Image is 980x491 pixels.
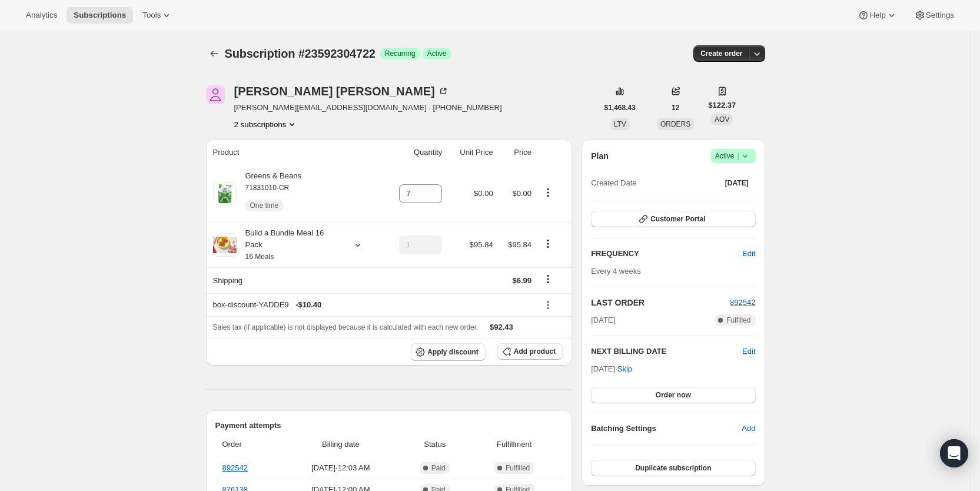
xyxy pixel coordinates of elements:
span: Customer Portal [650,214,705,224]
button: Tools [135,7,180,24]
span: $122.37 [708,99,736,111]
button: Product actions [539,186,557,199]
button: Settings [907,7,961,24]
button: Help [851,7,904,24]
span: - $10.40 [295,299,321,311]
div: Build a Bundle Meal 16 Pack [237,227,343,263]
span: 12 [672,103,679,112]
span: [PERSON_NAME][EMAIL_ADDRESS][DOMAIN_NAME] · [PHONE_NUMBER] [234,102,502,114]
button: Edit [735,244,762,263]
div: Open Intercom Messenger [940,439,968,467]
img: product img [213,182,237,205]
h2: Payment attempts [215,420,563,432]
span: Fulfillment [473,439,556,450]
button: Product actions [234,118,298,130]
span: $0.00 [474,189,493,198]
span: $95.84 [508,240,531,249]
span: ORDERS [660,120,690,128]
span: [DATE] · 12:03 AM [284,462,397,474]
span: Active [427,49,447,58]
span: Skip [617,363,632,375]
small: 16 Meals [245,253,274,261]
span: Active [715,150,751,162]
button: Skip [610,360,639,379]
span: Fulfilled [726,316,750,325]
a: 892542 [222,463,248,472]
div: [PERSON_NAME] [PERSON_NAME] [234,85,449,97]
span: Sales tax (if applicable) is not displayed because it is calculated with each new order. [213,323,479,331]
span: Created Date [591,177,636,189]
span: Recurring [385,49,416,58]
span: $0.00 [512,189,531,198]
button: Add product [497,343,563,360]
h2: LAST ORDER [591,297,730,308]
div: box-discount-YADDE9 [213,299,531,311]
small: 71831010-CR [245,184,290,192]
span: Subscription #23592304722 [225,47,376,60]
span: Duplicate subscription [635,463,711,473]
button: Customer Portal [591,211,755,227]
button: Subscriptions [67,7,133,24]
h2: FREQUENCY [591,248,742,260]
h2: NEXT BILLING DATE [591,346,742,357]
span: AOV [715,115,729,124]
span: Add [742,423,755,434]
th: Price [497,140,535,165]
span: $92.43 [490,323,513,331]
button: Duplicate subscription [591,460,755,476]
span: $6.99 [512,276,531,285]
span: Fulfilled [506,463,530,473]
th: Quantity [383,140,446,165]
span: [DATE] [591,314,615,326]
button: Analytics [19,7,64,24]
button: Apply discount [411,343,486,361]
span: | [737,151,739,161]
span: Subscriptions [74,11,126,20]
button: 12 [665,99,686,116]
span: Paid [431,463,446,473]
span: Edit [742,248,755,260]
span: Add product [514,347,556,356]
span: Tools [142,11,161,20]
span: Ashley Boscia [206,85,225,104]
span: Order now [656,390,691,400]
span: Analytics [26,11,57,20]
h2: Plan [591,150,609,162]
th: Unit Price [446,140,496,165]
span: LTV [614,120,626,128]
span: Help [869,11,885,20]
a: 892542 [730,298,755,307]
th: Product [206,140,383,165]
span: Settings [926,11,954,20]
span: Create order [700,49,742,58]
span: Every 4 weeks [591,267,641,276]
th: Order [215,432,281,457]
button: [DATE] [718,175,756,191]
span: $1,468.43 [604,103,636,112]
span: Apply discount [427,347,479,357]
button: Edit [742,346,755,357]
button: Shipping actions [539,273,557,286]
span: Status [404,439,466,450]
button: Product actions [539,237,557,250]
button: 892542 [730,297,755,308]
span: [DATE] · [591,364,632,373]
h6: Batching Settings [591,423,742,434]
th: Shipping [206,267,383,293]
span: [DATE] [725,178,749,188]
span: $95.84 [470,240,493,249]
button: Order now [591,387,755,403]
span: One time [250,201,279,210]
button: Create order [693,45,749,62]
button: Add [735,419,762,438]
button: $1,468.43 [597,99,643,116]
div: Greens & Beans [237,170,301,217]
button: Subscriptions [206,45,222,62]
span: Billing date [284,439,397,450]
